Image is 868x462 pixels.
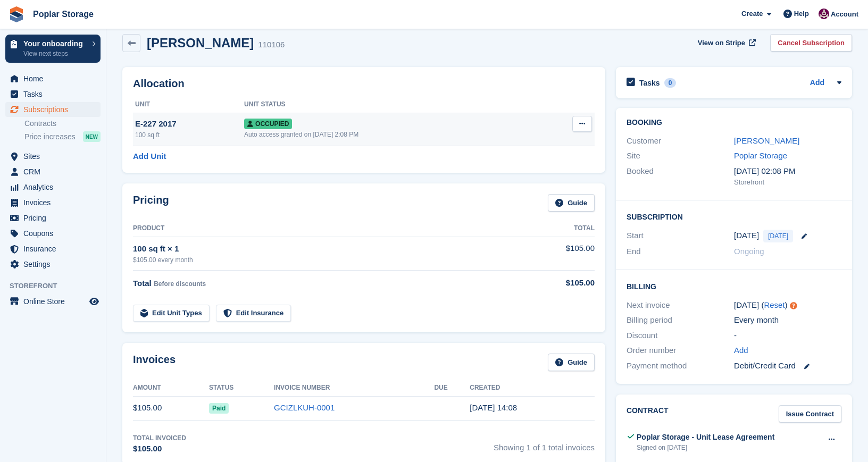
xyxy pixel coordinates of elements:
a: Add Unit [133,150,166,163]
td: $105.00 [133,396,209,420]
span: Total [133,279,152,288]
a: menu [5,149,101,164]
th: Status [209,380,274,397]
div: Storefront [734,177,841,188]
span: Subscriptions [23,102,87,117]
a: menu [5,71,101,86]
th: Total [523,220,595,237]
h2: Booking [627,119,841,127]
div: Poplar Storage - Unit Lease Agreement [637,432,774,443]
p: Your onboarding [23,40,87,47]
a: menu [5,164,101,179]
span: Paid [209,403,229,414]
th: Unit Status [244,96,538,113]
a: Contracts [24,119,101,129]
a: Guide [548,354,595,371]
td: $105.00 [523,237,595,270]
span: Invoices [23,195,87,210]
span: View on Stripe [698,38,745,48]
div: Booked [627,165,734,188]
span: Pricing [23,211,87,225]
span: Before discounts [154,280,206,288]
div: Every month [734,314,841,326]
div: Discount [627,330,734,342]
div: 110106 [258,39,285,51]
a: Cancel Subscription [770,34,852,52]
div: $105.00 every month [133,255,523,265]
div: Payment method [627,360,734,372]
span: [DATE] [763,230,793,242]
time: 2025-09-24 18:08:37 UTC [470,403,517,412]
div: - [734,330,841,342]
time: 2025-09-24 05:00:00 UTC [734,230,759,242]
a: menu [5,294,101,309]
th: Invoice Number [274,380,434,397]
div: NEW [83,131,101,142]
a: Edit Insurance [216,305,291,322]
h2: Allocation [133,78,595,90]
img: stora-icon-8386f47178a22dfd0bd8f6a31ec36ba5ce8667c1dd55bd0f319d3a0aa187defe.svg [9,6,24,22]
div: Order number [627,345,734,357]
a: [PERSON_NAME] [734,136,799,145]
th: Unit [133,96,244,113]
a: menu [5,87,101,102]
div: Tooltip anchor [789,301,798,310]
h2: Subscription [627,211,841,222]
div: [DATE] ( ) [734,299,841,312]
div: Billing period [627,314,734,326]
div: E-227 2017 [135,118,244,130]
a: Issue Contract [779,405,841,423]
span: Online Store [23,294,87,309]
h2: Tasks [639,78,660,88]
span: Price increases [24,132,76,142]
a: Price increases NEW [24,131,101,142]
span: Storefront [10,281,106,291]
span: Ongoing [734,247,764,256]
div: $105.00 [523,277,595,289]
th: Product [133,220,523,237]
a: menu [5,257,101,272]
a: Poplar Storage [29,5,98,23]
h2: Pricing [133,194,169,212]
p: View next steps [23,49,87,58]
a: menu [5,211,101,225]
a: Your onboarding View next steps [5,35,101,63]
div: End [627,246,734,258]
span: Analytics [23,180,87,195]
div: Next invoice [627,299,734,312]
span: Occupied [244,119,292,129]
div: Total Invoiced [133,433,186,443]
img: Kat Palmer [819,9,829,19]
span: Insurance [23,241,87,256]
a: Poplar Storage [734,151,787,160]
a: menu [5,102,101,117]
div: Site [627,150,734,162]
div: Signed on [DATE] [637,443,774,452]
div: 0 [664,78,677,88]
span: Coupons [23,226,87,241]
div: Customer [627,135,734,147]
a: menu [5,180,101,195]
span: Create [741,9,763,19]
div: Start [627,230,734,242]
h2: Contract [627,405,669,423]
span: Account [831,9,858,20]
span: Settings [23,257,87,272]
div: Debit/Credit Card [734,360,841,372]
a: Edit Unit Types [133,305,210,322]
div: [DATE] 02:08 PM [734,165,841,178]
a: menu [5,241,101,256]
div: Auto access granted on [DATE] 2:08 PM [244,130,538,139]
a: Guide [548,194,595,212]
a: Add [734,345,748,357]
span: Home [23,71,87,86]
div: 100 sq ft [135,130,244,140]
a: GCIZLKUH-0001 [274,403,335,412]
a: Add [810,77,824,89]
a: Preview store [88,295,101,308]
a: Reset [764,300,784,309]
div: 100 sq ft × 1 [133,243,523,255]
span: Showing 1 of 1 total invoices [494,433,595,455]
a: View on Stripe [694,34,758,52]
h2: [PERSON_NAME] [147,36,254,50]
